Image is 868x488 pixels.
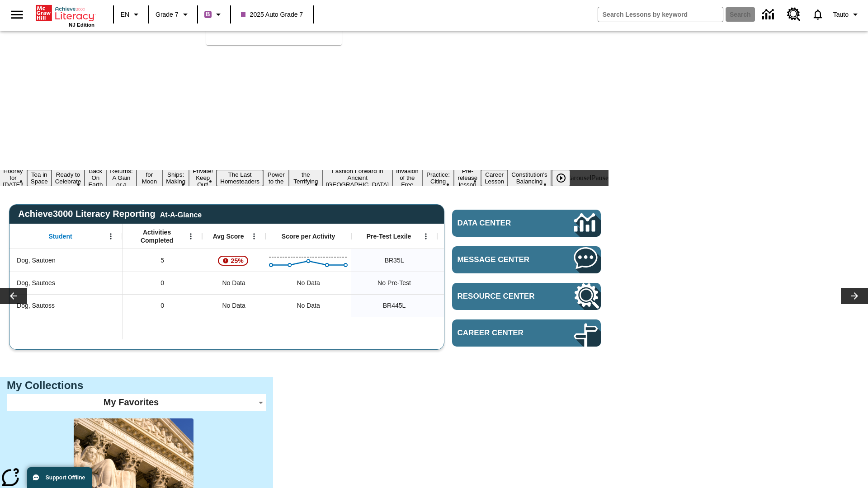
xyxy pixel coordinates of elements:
span: Achieve3000 Literacy Reporting [18,209,202,219]
span: Career Center [458,328,547,338]
div: No Data, Dog, Sautoes [437,272,523,294]
span: Student [49,232,72,240]
button: Open Menu [184,230,198,243]
button: Slide 11 Attack of the Terrifying Tomatoes [289,163,322,193]
div: , 25%, Attention! This student's Average First Try Score of 25% is below 65%, Dog, Sautoen [202,249,265,272]
a: Message Center [452,246,601,273]
span: Dog, Sautoes [17,278,55,288]
a: Resource Center, Will open in new tab [782,2,806,27]
h3: My Collections [7,379,266,392]
button: Open side menu [4,1,30,28]
button: Language: EN, Select a language [117,6,146,23]
div: At-A-Glance [160,209,202,219]
div: 0, Dog, Sautoes [123,272,202,294]
div: No Data, Dog, Sautoes [292,274,324,292]
button: Slide 16 Career Lesson [481,170,508,186]
span: Score per Activity [282,232,335,240]
span: Data Center [458,219,543,228]
button: Slide 5 Free Returns: A Gain or a Drain? [106,160,136,196]
span: NJ Edition [69,22,94,28]
div: Play [552,170,579,186]
button: Profile/Settings [830,6,864,23]
div: 5, Dog, Sautoen [123,249,202,272]
span: Message Center [458,255,547,264]
button: Play [552,170,570,186]
a: Data Center [757,2,782,27]
div: 0, Dog, Sautoss [123,294,202,317]
button: Slide 15 Pre-release lesson [454,166,481,189]
span: Resource Center [458,292,547,301]
a: Data Center [452,210,601,237]
button: Slide 18 Point of View [551,166,572,189]
a: Home [36,4,94,22]
span: No Data [217,274,250,292]
button: Open Menu [104,230,118,243]
span: No Pre-Test, Dog, Sautoes [377,278,411,288]
span: Dog, Sautoen [17,256,56,265]
span: No Data [217,296,250,315]
button: Slide 7 Cruise Ships: Making Waves [162,163,189,193]
span: Avg Score [213,232,244,240]
span: Support Offline [46,474,85,481]
button: Slide 6 Time for Moon Rules? [137,163,162,193]
button: Slide 12 Fashion Forward in Ancient Rome [322,166,392,189]
button: Slide 10 Solar Power to the People [263,163,289,193]
span: 25% [227,253,247,269]
span: 5 [160,256,164,265]
div: 445 Lexile, At or above expected, Dog, Sautoss [437,294,523,317]
button: Slide 17 The Constitution's Balancing Act [508,163,551,193]
button: Slide 4 Back On Earth [85,166,106,189]
button: Slide 8 Private! Keep Out! [189,166,217,189]
button: Slide 9 The Last Homesteaders [217,170,263,186]
a: Notifications [806,3,830,26]
div: heroCarouselPause [553,174,609,182]
button: Lesson carousel, Next [841,288,868,304]
div: No Data, Dog, Sautoss [202,294,265,317]
div: No Data, Dog, Sautoss [292,296,324,314]
button: Support Offline [27,467,92,488]
button: Open Menu [247,230,261,243]
div: No Data, Dog, Sautoes [202,272,265,294]
button: Open Menu [419,230,433,243]
span: Pre-Test Lexile [367,232,411,240]
button: Slide 13 The Invasion of the Free CD [392,160,422,196]
div: Home [36,3,94,28]
span: Tauto [833,10,849,19]
span: EN [121,10,129,19]
input: search field [598,7,723,22]
span: 0 [160,278,164,288]
button: Boost Class color is purple. Change class color [201,6,227,23]
div: 35 Lexile, ER, Based on the Lexile Reading measure, student is an Emerging Reader (ER) and will h... [437,249,523,272]
span: Dog, Sautoss [17,301,55,310]
button: Slide 2 Tea in Space [27,170,52,186]
span: Grade 7 [156,10,179,19]
button: Slide 3 Get Ready to Celebrate Juneteenth! [52,163,85,193]
span: Activities Completed [127,228,187,244]
a: Career Center [452,319,601,347]
button: Slide 14 Mixed Practice: Citing Evidence [422,163,454,193]
button: Grade: Grade 7, Select a grade [152,6,194,23]
div: My Favorites [7,394,266,411]
span: Beginning reader 445 Lexile, Dog, Sautoss [383,301,406,310]
span: 0 [160,301,164,310]
span: Beginning reader 35 Lexile, Dog, Sautoen [385,256,404,265]
span: B [206,9,210,20]
a: Resource Center, Will open in new tab [452,283,601,310]
span: 2025 Auto Grade 7 [241,10,303,19]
